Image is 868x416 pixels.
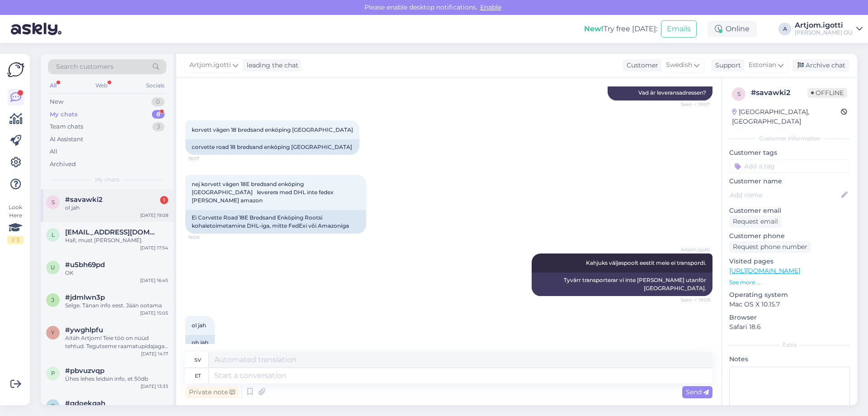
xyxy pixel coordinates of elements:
div: Request email [729,215,782,228]
div: New [50,97,63,106]
p: Customer name [729,177,850,186]
p: Mac OS X 10.15.7 [729,300,850,309]
div: Support [712,61,741,70]
div: Selge. Tänan info eest. Jään ootama [65,301,168,310]
span: Estonian [749,60,776,70]
div: [PERSON_NAME] OÜ [795,29,853,36]
p: See more ... [729,278,850,287]
span: l [52,231,55,238]
div: 1 / 3 [7,236,24,244]
div: All [48,80,58,91]
div: # savawki2 [751,87,807,98]
div: sv [194,352,201,368]
span: #ywghlpfu [65,326,103,334]
div: [DATE] 19:08 [140,212,168,219]
div: Team chats [50,122,83,131]
span: #qdoekqah [65,399,105,407]
span: korvett vägen 18 bredsand enköping [GEOGRAPHIC_DATA] [192,126,353,133]
div: Look Here [7,203,24,244]
span: 19:08 [188,234,222,241]
span: #jdmlwn3p [65,293,105,301]
div: Private note [185,386,239,398]
span: 19:07 [188,155,222,162]
div: Ühes lehes leidsin info, et 50db [65,375,168,383]
div: Customer [623,61,658,70]
div: Web [94,80,109,91]
div: 1 [160,196,168,204]
div: AI Assistant [50,135,83,144]
span: Seen ✓ 19:07 [676,101,710,108]
input: Add a tag [729,159,850,173]
a: [URL][DOMAIN_NAME] [729,267,800,275]
div: Vad är leveransadressen? [608,85,712,100]
div: leading the chat [243,61,298,70]
div: Archive chat [792,59,849,72]
span: q [51,402,55,409]
span: #savawki2 [65,196,103,204]
div: Aitäh Artjom! Teie töö on nüüd tehtud. Tegutseme raamatupidajaga edasi... [65,334,168,350]
div: 8 [152,110,165,119]
span: s [52,199,55,206]
span: #pbvuzvqp [65,367,104,375]
div: [DATE] 15:05 [140,310,168,316]
div: Archived [50,160,76,169]
div: Online [708,21,757,37]
p: Customer email [729,206,850,215]
input: Add name [730,190,840,200]
a: Artjom.igotti[PERSON_NAME] OÜ [795,22,863,36]
span: Kahjuks väljaspoolt eestit meie ei transpordi. [586,259,706,266]
span: p [51,370,55,377]
div: A [778,23,791,35]
div: Request phone number [729,241,811,253]
span: My chats [95,176,119,184]
div: Extra [729,341,850,349]
div: oh jah [185,335,215,350]
button: Emails [661,20,697,38]
div: OK [65,269,168,277]
p: Browser [729,313,850,322]
div: All [50,147,57,156]
div: [DATE] 13:33 [141,383,168,390]
span: s [737,91,741,97]
div: [DATE] 16:45 [140,277,168,284]
span: ol jah [192,322,206,329]
span: #u5bh69pd [65,261,105,269]
span: Seen ✓ 19:08 [676,296,710,303]
p: Customer phone [729,231,850,241]
p: Visited pages [729,257,850,266]
div: Tyvärr transporterar vi inte [PERSON_NAME] utanför [GEOGRAPHIC_DATA]. [532,273,712,296]
span: Search customers [56,62,113,72]
span: j [52,296,54,303]
b: New! [584,24,604,33]
span: Artjom.igotti [676,246,710,253]
span: Artjom.igotti [189,60,231,70]
div: 3 [152,122,165,131]
span: liina.liiv@gmail.com [65,228,159,236]
p: Safari 18.6 [729,322,850,332]
div: Try free [DATE]: [584,24,657,34]
div: [DATE] 17:54 [140,244,168,251]
span: Swedish [666,60,692,70]
div: Socials [144,80,166,91]
div: corvette road 18 bredsand enköping [GEOGRAPHIC_DATA] [185,139,359,155]
div: 0 [151,97,165,106]
div: Artjom.igotti [795,22,853,29]
span: Send [686,388,709,396]
span: u [51,264,55,271]
span: Enable [477,3,504,11]
div: My chats [50,110,78,119]
p: Notes [729,354,850,364]
p: Operating system [729,290,850,300]
div: Hall, must [PERSON_NAME]. [65,236,168,244]
span: Offline [807,88,847,98]
p: Customer tags [729,148,850,158]
div: Ei Corvette Road 18E Bredsand Enköping Rootsi kohaletoimetamine DHL-iga, mitte FedExi või Amazoniga [185,210,366,234]
span: y [51,329,55,336]
div: [GEOGRAPHIC_DATA], [GEOGRAPHIC_DATA] [732,107,841,126]
img: Askly Logo [7,61,24,78]
div: [DATE] 14:17 [141,350,168,357]
div: ol jah [65,204,168,212]
div: Customer information [729,134,850,143]
div: et [195,368,201,383]
span: nej korvett vägen 18E bredsand enköping [GEOGRAPHIC_DATA] leverera med DHL inte fedex [PERSON_NAM... [192,181,335,204]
